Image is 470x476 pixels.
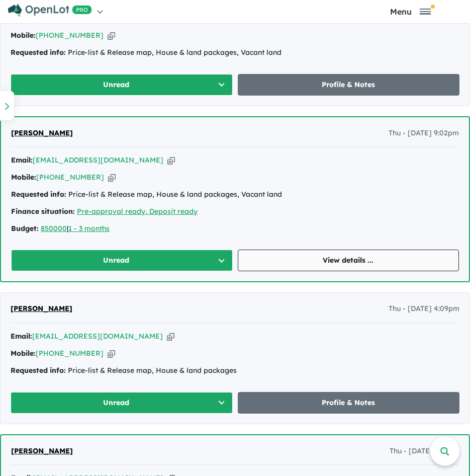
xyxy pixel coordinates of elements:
[11,332,32,341] strong: Email:
[11,190,66,199] strong: Requested info:
[11,446,73,455] span: [PERSON_NAME]
[11,127,73,139] a: [PERSON_NAME]
[11,445,73,457] a: [PERSON_NAME]
[8,4,92,17] img: Openlot PRO Logo White
[11,250,233,271] button: Unread
[390,445,459,457] span: Thu - [DATE] 9:23am
[11,189,459,201] div: Price-list & Release map, House & land packages, Vacant land
[11,349,36,358] strong: Mobile:
[11,155,33,165] strong: Email:
[11,223,459,235] div: |
[33,155,163,165] a: [EMAIL_ADDRESS][DOMAIN_NAME]
[11,47,459,59] div: Price-list & Release map, House & land packages, Vacant land
[11,303,72,315] a: [PERSON_NAME]
[11,365,459,377] div: Price-list & Release map, House & land packages
[11,392,233,414] button: Unread
[77,207,198,216] a: Pre-approval ready, Deposit ready
[389,303,459,315] span: Thu - [DATE] 4:09pm
[167,155,175,166] button: Copy
[11,128,73,137] span: [PERSON_NAME]
[11,366,66,375] strong: Requested info:
[238,250,459,271] a: View details ...
[354,7,467,16] button: Toggle navigation
[11,31,36,40] strong: Mobile:
[167,331,174,342] button: Copy
[32,332,163,341] a: [EMAIL_ADDRESS][DOMAIN_NAME]
[36,173,104,182] a: [PHONE_NUMBER]
[108,172,116,183] button: Copy
[238,74,460,96] a: Profile & Notes
[36,349,104,358] a: [PHONE_NUMBER]
[11,224,39,233] strong: Budget:
[108,30,115,41] button: Copy
[36,31,104,40] a: [PHONE_NUMBER]
[11,304,72,313] span: [PERSON_NAME]
[11,207,75,216] strong: Finance situation:
[68,224,110,233] a: 1 - 3 months
[11,74,233,96] button: Unread
[11,48,66,57] strong: Requested info:
[11,173,36,182] strong: Mobile:
[238,392,460,414] a: Profile & Notes
[108,348,115,359] button: Copy
[389,127,459,139] span: Thu - [DATE] 9:02pm
[41,224,67,233] a: 850000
